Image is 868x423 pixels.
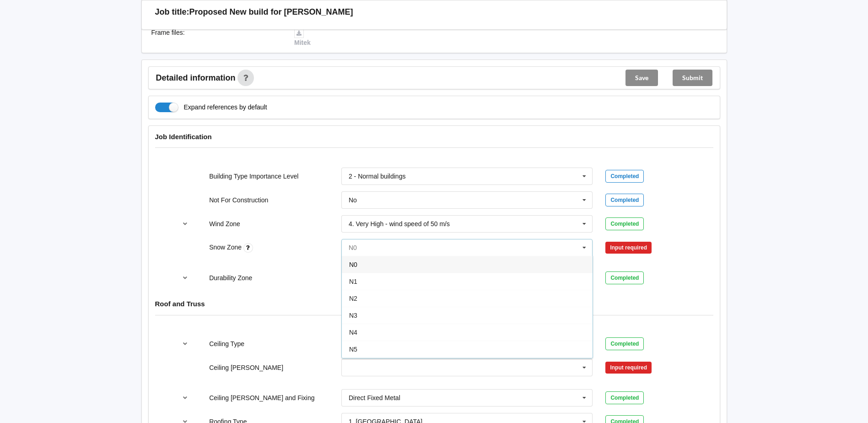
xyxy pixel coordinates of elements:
h4: Job Identification [155,132,713,141]
label: Building Type Importance Level [209,173,298,180]
label: Ceiling [PERSON_NAME] and Fixing [209,394,314,401]
span: N1 [349,278,357,285]
label: Ceiling [PERSON_NAME] [209,364,283,371]
div: 4. Very High - wind speed of 50 m/s [349,221,450,227]
label: Ceiling Type [209,340,244,347]
span: N0 [349,261,357,268]
a: Mitek [294,29,311,46]
div: Input required [605,362,652,374]
button: reference-toggle [176,390,194,406]
div: Direct Fixed Metal [349,395,400,401]
button: reference-toggle [176,336,194,352]
h4: Roof and Truss [155,299,713,308]
label: Not For Construction [209,196,268,204]
button: reference-toggle [176,270,194,286]
label: Snow Zone [209,244,243,251]
div: Completed [605,391,644,404]
div: Completed [605,194,644,206]
div: 2 - Normal buildings [349,173,406,179]
span: N4 [349,329,357,336]
span: N2 [349,295,357,302]
span: N3 [349,312,357,319]
span: N5 [349,346,357,353]
button: reference-toggle [176,216,194,232]
label: Expand references by default [155,103,267,112]
label: Durability Zone [209,274,252,282]
div: Completed [605,271,644,284]
label: Wind Zone [209,220,240,228]
div: Completed [605,337,644,350]
div: Completed [605,170,644,183]
div: Input required [605,242,652,254]
div: Frame files : [145,28,288,47]
h3: Proposed New build for [PERSON_NAME] [189,7,353,17]
span: Detailed information [156,74,236,82]
div: Completed [605,217,644,230]
h3: Job title: [155,7,189,17]
div: No [349,197,357,203]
